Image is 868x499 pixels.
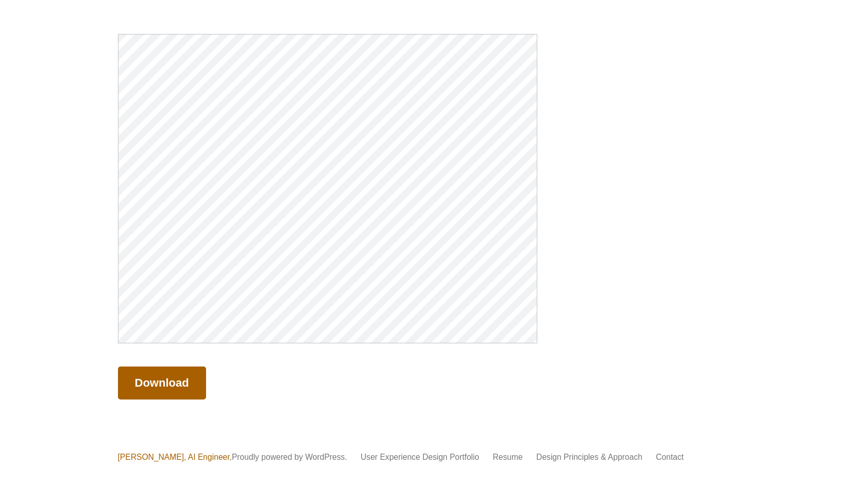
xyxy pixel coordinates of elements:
a: Download [118,367,206,400]
div: , [118,450,751,464]
a: Contact [656,453,684,461]
a: User Experience Design Portfolio [361,453,479,461]
img: Embed of resume Greg Schwartz, Senior UX Designer. [118,34,538,343]
a: Design Principles & Approach [536,453,642,461]
nav: Footer Menu [361,453,695,461]
a: [PERSON_NAME], AI Engineer [118,453,230,461]
a: Resume [493,453,523,461]
a: Proudly powered by WordPress. [232,453,347,461]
